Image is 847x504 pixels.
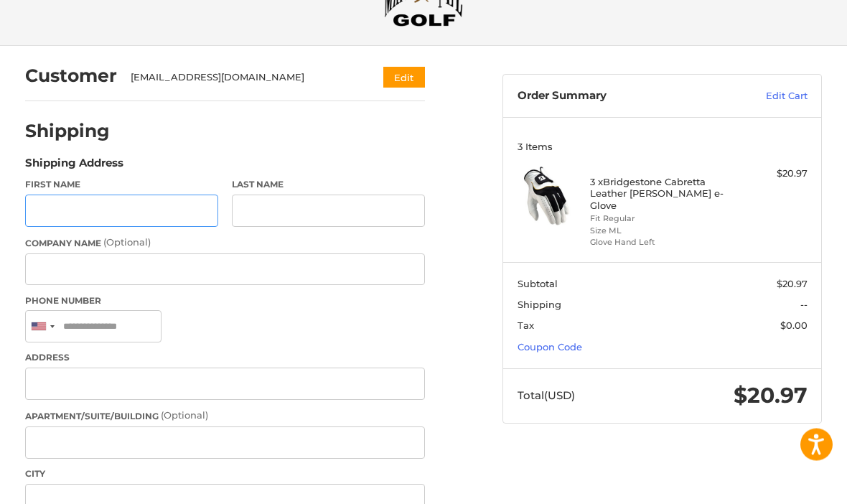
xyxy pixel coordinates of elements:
[729,465,847,504] iframe: Google Customer Reviews
[25,179,218,192] label: First Name
[25,236,426,251] label: Company Name
[590,213,731,225] li: Fit Regular
[232,179,425,192] label: Last Name
[383,67,425,88] button: Edit
[25,121,110,143] h2: Shipping
[518,141,808,153] h3: 3 Items
[25,156,123,179] legend: Shipping Address
[800,299,808,311] span: --
[780,320,808,332] span: $0.00
[777,279,808,290] span: $20.97
[25,352,426,365] label: Address
[518,342,582,353] a: Coupon Code
[590,177,731,212] h4: 3 x Bridgestone Cabretta Leather [PERSON_NAME] e-Glove
[103,237,151,248] small: (Optional)
[518,299,561,311] span: Shipping
[25,295,426,308] label: Phone Number
[715,90,808,104] a: Edit Cart
[25,409,426,424] label: Apartment/Suite/Building
[518,320,534,332] span: Tax
[518,279,558,290] span: Subtotal
[734,383,808,409] span: $20.97
[26,312,59,342] div: United States: +1
[161,410,208,421] small: (Optional)
[590,225,731,238] li: Size ML
[518,90,716,104] h3: Order Summary
[131,71,355,85] div: [EMAIL_ADDRESS][DOMAIN_NAME]
[25,65,117,88] h2: Customer
[735,167,808,182] div: $20.97
[25,468,426,481] label: City
[590,237,731,249] li: Glove Hand Left
[518,389,575,403] span: Total (USD)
